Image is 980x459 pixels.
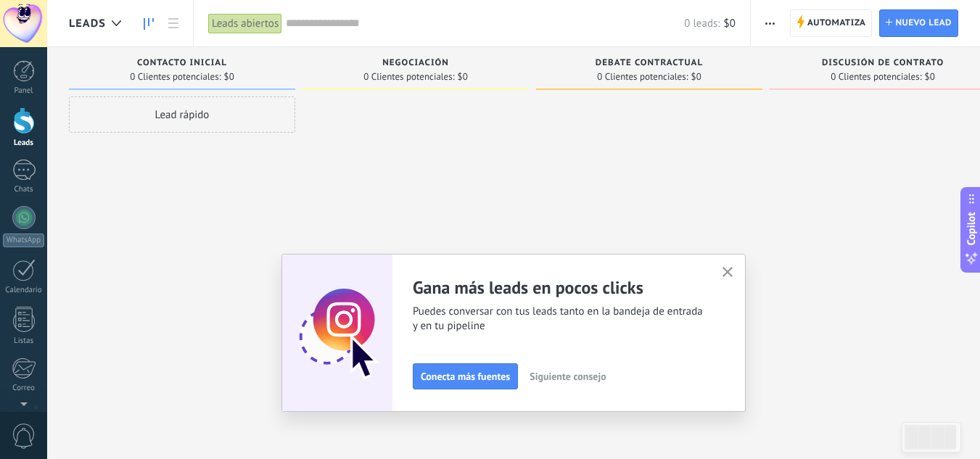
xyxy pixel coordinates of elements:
div: Chats [3,185,45,194]
button: Siguiente consejo [523,365,612,387]
span: $0 [691,73,701,81]
span: 0 Clientes potenciales: [597,73,688,81]
h2: Gana más leads en pocos clicks [413,276,704,299]
button: Más [759,9,781,37]
div: Negociación [310,58,522,70]
div: Leads abiertos [208,13,282,34]
span: $0 [925,73,935,81]
div: Lead rápido [69,96,295,133]
a: Automatiza [790,9,873,37]
span: Copilot [964,212,979,245]
span: Negociación [382,58,449,68]
div: Debate contractual [543,58,755,70]
span: 0 Clientes potenciales: [831,73,921,81]
a: Nuevo lead [879,9,958,37]
div: Calendario [3,286,45,295]
div: Leads [3,138,45,148]
span: Conecta más fuentes [421,371,510,381]
span: Nuevo lead [895,10,952,36]
div: Panel [3,86,45,96]
span: $0 [458,73,468,81]
div: Correo [3,384,45,393]
button: Conecta más fuentes [413,363,518,389]
span: Leads [69,17,106,30]
span: $0 [724,17,736,30]
span: Discusión de contrato [822,58,944,68]
div: WhatsApp [3,233,44,247]
span: 0 leads: [684,17,720,30]
span: Automatiza [807,10,866,36]
span: Siguiente consejo [530,371,606,381]
div: Contacto inicial [76,58,288,70]
span: $0 [224,73,234,81]
span: Puedes conversar con tus leads tanto en la bandeja de entrada y en tu pipeline [413,305,704,334]
span: 0 Clientes potenciales: [130,73,221,81]
div: Listas [3,336,45,346]
span: Contacto inicial [137,58,227,68]
a: Lista [161,9,186,38]
span: Debate contractual [596,58,703,68]
span: 0 Clientes potenciales: [363,73,454,81]
a: Leads [136,9,161,38]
